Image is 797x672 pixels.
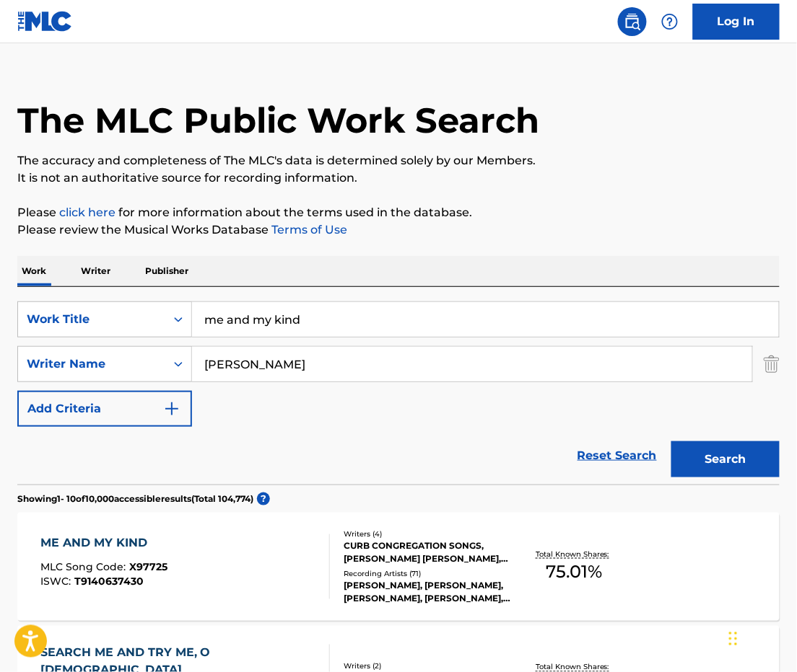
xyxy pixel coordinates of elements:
[17,513,780,621] a: ME AND MY KINDMLC Song Code:X97725ISWC:T9140637430Writers (4)CURB CONGREGATION SONGS, [PERSON_NAM...
[40,561,129,574] span: MLC Song Code :
[27,311,157,328] div: Work Title
[40,575,74,588] span: ISWC :
[693,4,780,40] a: Log In
[729,617,738,660] div: Drag
[77,256,115,286] p: Writer
[74,575,144,588] span: T9140637430
[27,355,157,373] div: Writer Name
[17,301,780,485] form: Search Form
[17,204,780,221] p: Please for more information about the terms used in the database.
[17,492,253,505] p: Showing 1 - 10 of 10,000 accessible results (Total 104,774 )
[661,13,679,30] img: help
[618,7,647,36] a: Public Search
[59,205,116,219] a: click here
[141,256,193,286] p: Publisher
[546,560,603,585] span: 75.01 %
[344,539,511,565] div: CURB CONGREGATION SONGS, [PERSON_NAME] [PERSON_NAME], [PERSON_NAME] [PERSON_NAME], [PERSON_NAME]
[163,400,180,417] img: 9d2ae6d4665cec9f34b9.svg
[17,169,780,187] p: It is not an authoritative source for recording information.
[344,661,511,672] div: Writers ( 2 )
[344,580,511,606] div: [PERSON_NAME], [PERSON_NAME], [PERSON_NAME], [PERSON_NAME], [PERSON_NAME]
[257,492,270,505] span: ?
[344,529,511,539] div: Writers ( 4 )
[17,99,539,142] h1: The MLC Public Work Search
[17,221,780,239] p: Please review the Musical Works Database
[344,569,511,580] div: Recording Artists ( 71 )
[269,223,347,236] a: Terms of Use
[17,391,192,427] button: Add Criteria
[570,440,664,472] a: Reset Search
[656,7,684,36] div: Help
[764,346,780,382] img: Delete Criterion
[624,13,641,30] img: search
[671,441,780,477] button: Search
[17,256,51,286] p: Work
[129,561,167,574] span: X97725
[17,11,73,32] img: MLC Logo
[17,152,780,169] p: The accuracy and completeness of The MLC's data is determined solely by our Members.
[725,603,797,672] iframe: Chat Widget
[536,549,613,560] p: Total Known Shares:
[40,534,167,552] div: ME AND MY KIND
